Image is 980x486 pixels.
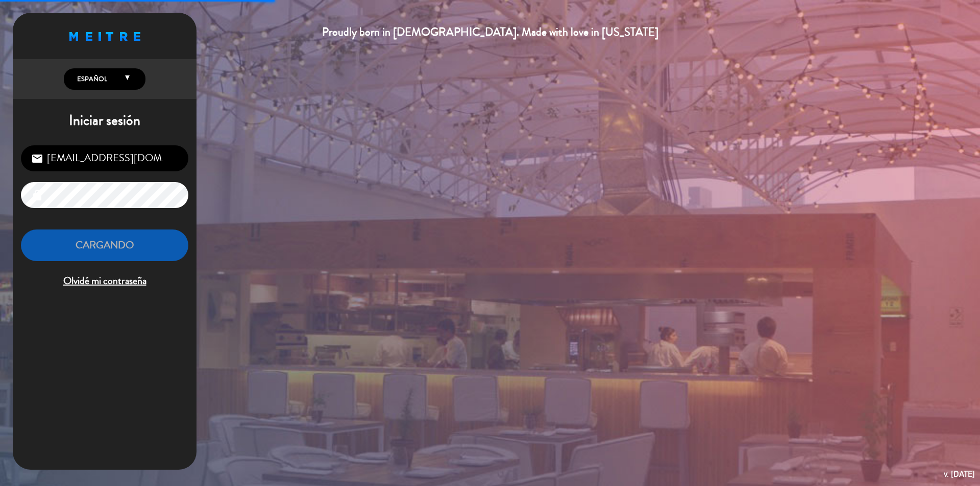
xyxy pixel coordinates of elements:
button: Cargando [21,229,188,262]
input: Correo Electrónico [21,145,188,171]
h1: Iniciar sesión [13,112,197,130]
i: lock [31,189,43,201]
span: Olvidé mi contraseña [21,273,188,290]
div: v. [DATE] [944,467,975,481]
span: Español [75,74,107,84]
i: email [31,152,43,165]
